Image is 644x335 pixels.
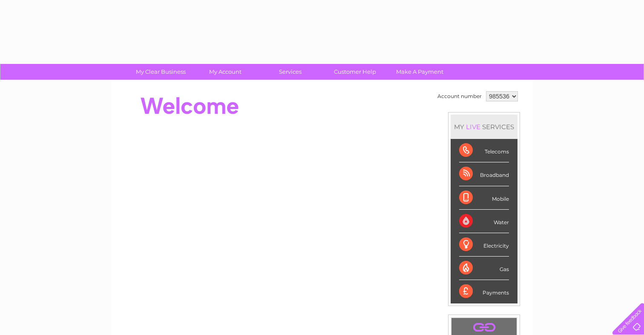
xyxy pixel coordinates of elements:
[126,64,196,80] a: My Clear Business
[255,64,325,80] a: Services
[190,64,261,80] a: My Account
[459,186,509,210] div: Mobile
[459,280,509,303] div: Payments
[459,257,509,280] div: Gas
[459,233,509,257] div: Electricity
[464,123,482,131] div: LIVE
[320,64,390,80] a: Customer Help
[451,115,517,139] div: MY SERVICES
[459,139,509,162] div: Telecoms
[459,210,509,233] div: Water
[454,320,515,335] a: .
[385,64,455,80] a: Make A Payment
[459,162,509,186] div: Broadband
[435,89,484,104] td: Account number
